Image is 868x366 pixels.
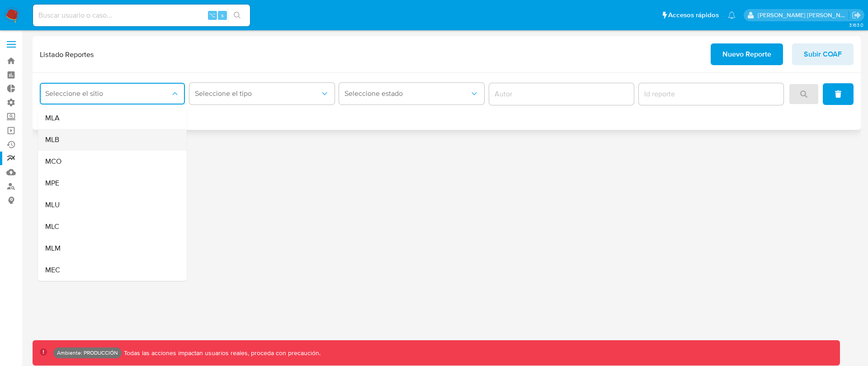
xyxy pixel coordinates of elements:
a: Notificaciones [728,11,736,19]
input: Buscar usuario o caso... [33,10,250,21]
p: Ambiente: PRODUCCIÓN [57,351,118,355]
button: search-icon [228,9,246,22]
p: Todas las acciones impactan usuarios reales, proceda con precaución. [122,349,321,357]
span: Accesos rápidos [668,10,719,20]
span: s [221,11,224,19]
a: Salir [852,10,861,20]
p: omar.guzman@mercadolibre.com.co [758,11,849,19]
span: ⌥ [209,11,216,19]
